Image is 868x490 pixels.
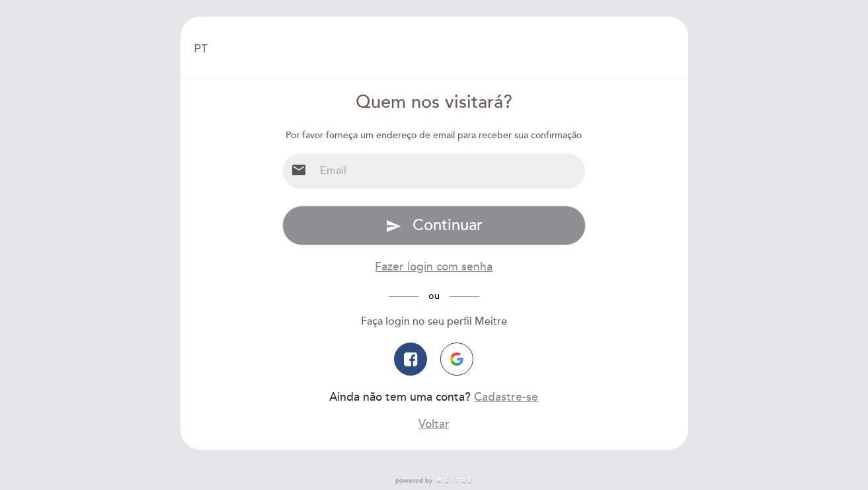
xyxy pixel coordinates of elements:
[436,477,473,484] img: MEITRE
[282,206,586,245] button: send Continuar
[291,162,307,178] i: email
[375,259,493,275] button: Fazer login com senha
[282,90,586,116] div: Quem nos visitará?
[282,129,586,142] div: Por favor forneça um endereço de email para receber sua confirmação
[418,290,450,302] span: ou
[418,416,450,432] button: Voltar
[395,476,473,485] a: powered by
[413,216,483,235] span: Continuar
[385,218,401,234] i: send
[282,314,586,329] div: Faça login no seu perfil Meitre
[395,476,432,485] span: powered by
[315,153,585,188] input: Email
[450,352,463,366] img: icon-google.png
[474,389,538,405] button: Cadastre-se
[329,390,471,404] span: Ainda não tem uma conta?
